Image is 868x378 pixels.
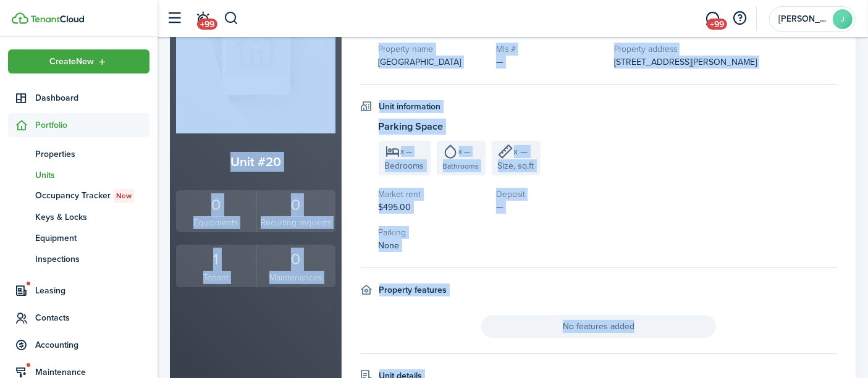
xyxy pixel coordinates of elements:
button: Search [224,8,239,29]
h5: Parking [379,226,484,239]
span: x — [514,145,528,158]
span: — [496,201,504,214]
a: 0Recurring requests [256,190,335,233]
span: +99 [707,19,727,30]
span: Dashboard [35,91,150,104]
span: Occupancy Tracker [35,189,150,203]
span: New [116,190,132,201]
span: Portfolio [35,119,150,132]
img: TenantCloud [30,15,84,23]
a: Equipment [8,227,150,248]
span: Accounting [35,338,150,351]
span: Bathrooms [443,161,479,172]
small: Recurring requests [259,216,332,229]
small: Equipments [179,216,253,229]
span: Inspections [35,253,150,266]
span: Units [35,169,150,182]
div: 0 [179,193,253,217]
button: Open resource center [730,8,751,29]
span: Jodi [778,15,828,23]
div: 0 [259,248,332,271]
a: Units [8,164,150,185]
a: Notifications [192,3,215,35]
a: 0Maintenances [256,245,335,287]
button: Open sidebar [163,7,187,30]
span: [GEOGRAPHIC_DATA] [379,56,461,69]
span: [STREET_ADDRESS][PERSON_NAME] [614,56,757,69]
span: Create New [50,57,95,66]
span: Keys & Locks [35,211,150,224]
h4: Unit information [379,100,441,113]
div: 0 [259,193,332,217]
a: Inspections [8,248,150,269]
a: Occupancy TrackerNew [8,185,150,206]
h2: Unit #20 [176,152,335,172]
img: TenantCloud [12,12,28,24]
h5: Mls # [496,43,602,56]
button: Open menu [8,49,150,73]
span: Contacts [35,311,150,324]
a: Dashboard [8,86,150,110]
h3: Parking Space [379,119,838,135]
span: x — [401,148,413,155]
a: 1Tenant [176,245,256,287]
h5: Market rent [379,188,484,201]
span: None [379,239,400,252]
h4: Property features [379,283,447,296]
span: $495.00 [379,201,411,214]
h5: Property name [379,43,484,56]
span: Bedrooms [385,159,424,172]
small: Maintenances [259,271,332,284]
span: Size, sq.ft [498,159,534,172]
span: Properties [35,148,150,161]
span: x — [459,148,471,155]
a: Keys & Locks [8,206,150,227]
span: — [496,56,504,69]
h5: Deposit [496,188,602,201]
avatar-text: J [833,9,853,29]
a: Messaging [701,3,725,35]
small: Tenant [179,271,253,284]
a: 0Equipments [176,190,256,233]
div: 1 [179,248,253,271]
span: Equipment [35,232,150,245]
h5: Property address [614,43,837,56]
span: No features added [481,315,716,338]
a: Properties [8,143,150,164]
span: +99 [197,19,217,30]
span: Leasing [35,284,150,297]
